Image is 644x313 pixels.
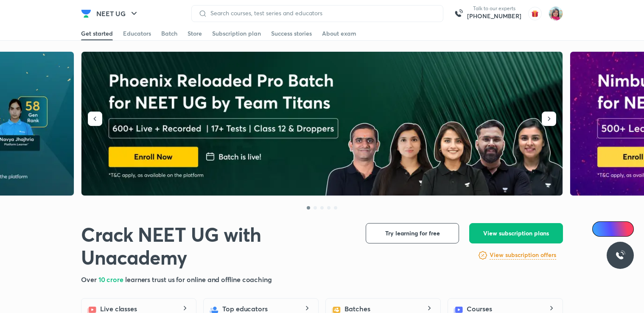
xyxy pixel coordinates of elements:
[271,27,312,40] a: Success stories
[366,223,459,243] button: Try learning for free
[467,5,521,12] p: Talk to our experts
[123,29,151,38] div: Educators
[592,221,634,237] a: Ai Doubts
[597,226,604,232] img: Icon
[161,29,177,38] div: Batch
[91,5,144,22] button: NEET UG
[207,10,436,17] input: Search courses, test series and educators
[528,7,542,20] img: avatar
[322,29,356,38] div: About exam
[606,226,629,232] span: Ai Doubts
[81,29,113,38] div: Get started
[125,275,272,284] span: learners trust us for online and offline coaching
[123,27,151,40] a: Educators
[483,229,549,238] span: View subscription plans
[490,250,556,260] a: View subscription offers
[212,27,261,40] a: Subscription plan
[490,251,556,260] h6: View subscription offers
[212,29,261,38] div: Subscription plan
[385,229,440,238] span: Try learning for free
[469,223,563,243] button: View subscription plans
[615,250,625,260] img: ttu
[271,29,312,38] div: Success stories
[549,6,563,21] img: Isha Singh
[81,8,91,19] img: Company Logo
[161,27,177,40] a: Batch
[188,27,202,40] a: Store
[467,12,521,20] a: [PHONE_NUMBER]
[322,27,356,40] a: About exam
[81,223,352,269] h1: Crack NEET UG with Unacademy
[81,275,98,284] span: Over
[188,29,202,38] div: Store
[98,275,125,284] span: 10 crore
[450,5,467,22] img: call-us
[81,27,113,40] a: Get started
